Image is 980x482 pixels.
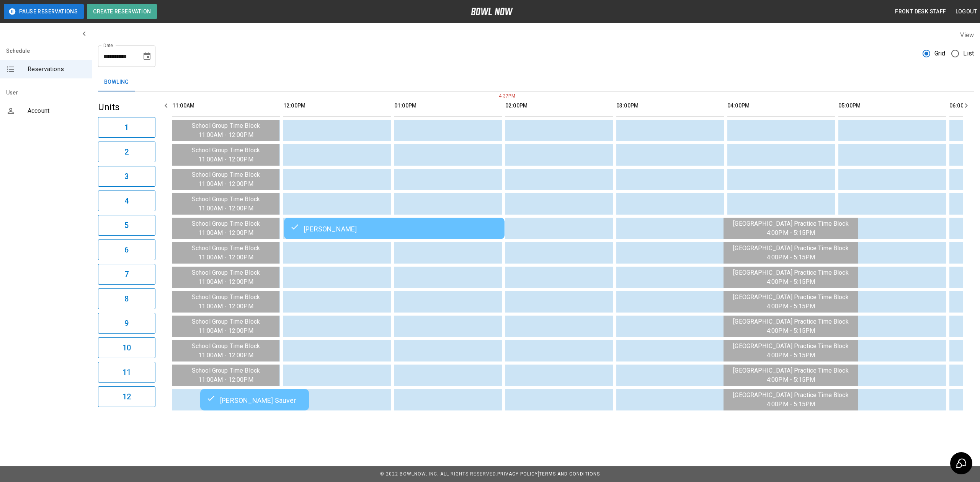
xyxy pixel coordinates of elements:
button: 11 [98,362,155,383]
h6: 9 [124,317,129,329]
button: 3 [98,166,155,187]
h6: 10 [122,342,131,354]
label: View [960,31,974,39]
span: © 2022 BowlNow, Inc. All Rights Reserved. [380,471,497,477]
th: 11:00AM [172,95,280,117]
h6: 4 [124,195,129,207]
a: Privacy Policy [497,471,538,477]
h6: 7 [124,268,129,280]
button: Create Reservation [87,4,157,19]
button: Bowling [98,73,135,91]
h6: 3 [124,170,129,182]
button: 10 [98,337,155,358]
img: logo [471,8,513,15]
th: 01:00PM [394,95,502,117]
button: 12 [98,386,155,407]
button: Choose date, selected date is Aug 14, 2025 [139,49,155,64]
th: 02:00PM [505,95,613,117]
button: 1 [98,117,155,138]
button: Front Desk Staff [892,5,949,19]
button: 6 [98,239,155,260]
button: 2 [98,142,155,162]
button: 9 [98,313,155,334]
button: 5 [98,215,155,236]
div: [PERSON_NAME] Sauver [206,395,303,404]
div: inventory tabs [98,73,974,91]
h6: 1 [124,121,129,134]
span: Reservations [28,65,86,74]
span: Grid [934,49,946,58]
h5: Units [98,101,155,113]
th: 12:00PM [283,95,391,117]
button: 7 [98,264,155,285]
h6: 8 [124,293,129,305]
button: Pause Reservations [4,4,84,19]
span: 4:37PM [497,93,499,100]
button: 8 [98,288,155,309]
span: Account [28,106,86,116]
button: 4 [98,191,155,211]
h6: 6 [124,244,129,256]
h6: 11 [122,366,131,378]
h6: 12 [122,391,131,403]
div: [PERSON_NAME] [290,224,498,233]
a: Terms and Conditions [539,471,600,477]
h6: 2 [124,146,129,158]
span: List [963,49,974,58]
h6: 5 [124,219,129,231]
button: Logout [952,5,980,19]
